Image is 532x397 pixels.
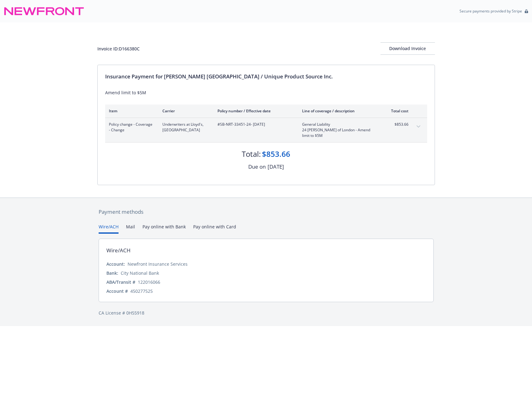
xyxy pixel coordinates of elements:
[162,108,208,114] div: Carrier
[105,118,427,142] div: Policy change - Coverage - ChangeUnderwriters at Lloyd's, [GEOGRAPHIC_DATA]#SB-NRT-33451-24- [DAT...
[385,108,408,114] div: Total cost
[242,149,261,159] div: Total:
[248,163,266,171] div: Due on
[97,45,140,52] div: Invoice ID: D166380C
[302,122,375,138] span: General Liability24 [PERSON_NAME] of London - Amend limit to $5M
[106,288,128,294] div: Account #
[302,127,375,138] span: 24 [PERSON_NAME] of London - Amend limit to $5M
[193,223,236,234] button: Pay online with Card
[268,163,284,171] div: [DATE]
[262,149,290,159] div: $853.66
[106,270,118,276] div: Bank:
[138,279,160,285] div: 122016066
[142,223,186,234] button: Pay online with Bank
[126,223,135,234] button: Mail
[121,270,159,276] div: City National Bank
[130,288,153,294] div: 450277525
[302,108,375,114] div: Line of coverage / description
[162,122,208,133] span: Underwriters at Lloyd's, [GEOGRAPHIC_DATA]
[128,261,188,267] div: Newfront Insurance Services
[105,72,427,81] div: Insurance Payment for [PERSON_NAME] [GEOGRAPHIC_DATA] / Unique Product Source Inc.
[106,261,125,267] div: Account:
[460,8,522,14] p: Secure payments provided by Stripe
[217,122,292,127] span: #SB-NRT-33451-24 - [DATE]
[99,223,119,234] button: Wire/ACH
[105,89,427,96] div: Amend limit to $5M
[109,108,152,114] div: Item
[380,42,435,55] button: Download Invoice
[99,310,434,316] div: CA License # 0H55918
[217,108,292,114] div: Policy number / Effective date
[413,122,423,132] button: expand content
[106,279,135,285] div: ABA/Transit #
[385,122,408,127] span: $853.66
[99,208,434,216] div: Payment methods
[106,246,131,255] div: Wire/ACH
[302,122,375,127] span: General Liability
[109,122,152,133] span: Policy change - Coverage - Change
